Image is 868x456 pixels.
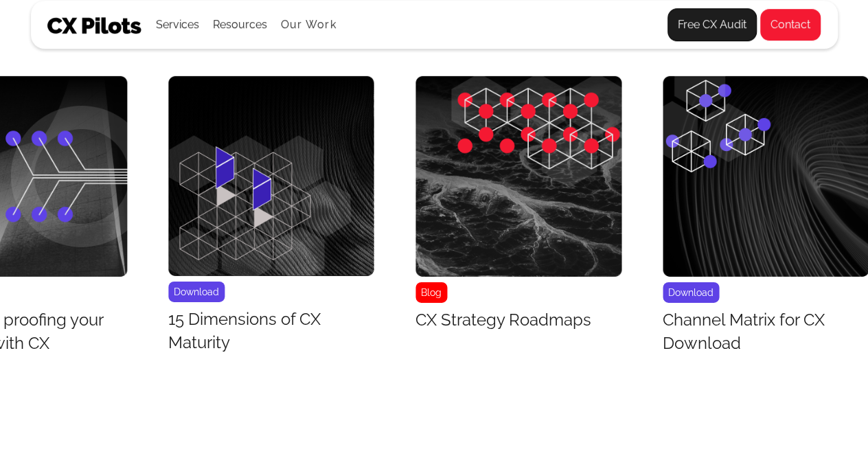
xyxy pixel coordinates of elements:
div: Download [168,282,225,302]
div: 41 / 43 [168,76,374,361]
a: Download15 Dimensions of CX Maturity [168,76,374,361]
h3: CX Strategy Roadmaps [415,308,591,332]
div: 42 / 43 [415,76,621,337]
a: Our Work [281,19,336,31]
div: Services [156,15,199,34]
div: Download [663,282,719,303]
div: Resources [213,1,267,48]
h3: 15 Dimensions of CX Maturity [168,308,374,354]
a: BlogCX Strategy Roadmaps [415,76,621,337]
div: Blog [415,282,447,303]
div: Services [156,1,199,48]
a: Contact [759,8,821,41]
div: Resources [213,15,267,34]
a: Free CX Audit [667,8,757,41]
